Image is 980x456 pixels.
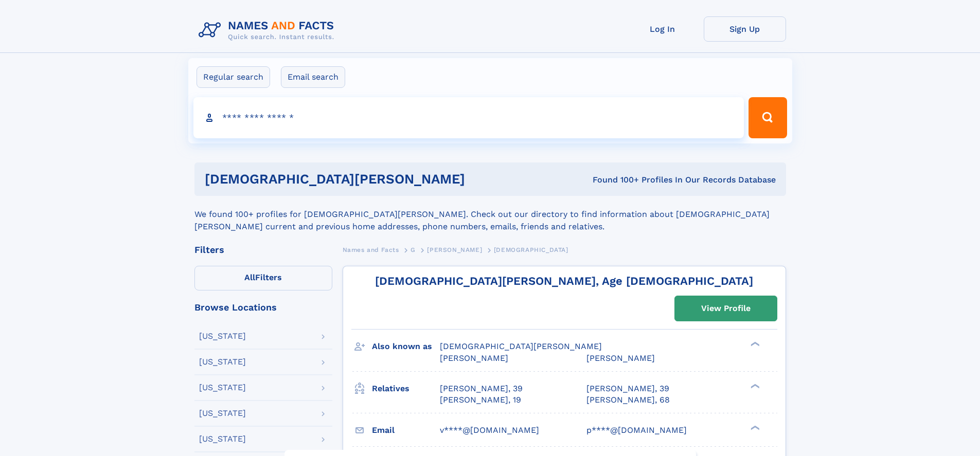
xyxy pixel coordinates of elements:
div: Browse Locations [194,303,332,312]
h3: Also known as [372,338,440,355]
a: Log In [621,16,704,42]
span: G [411,246,416,253]
h3: Relatives [372,380,440,397]
span: [PERSON_NAME] [440,353,508,363]
div: ❯ [748,382,760,389]
div: We found 100+ profiles for [DEMOGRAPHIC_DATA][PERSON_NAME]. Check out our directory to find infor... [194,196,786,233]
div: ❯ [748,341,760,348]
div: Filters [194,245,332,254]
h1: [DEMOGRAPHIC_DATA][PERSON_NAME] [205,173,529,186]
a: [PERSON_NAME] [427,243,482,256]
div: Found 100+ Profiles In Our Records Database [529,174,776,186]
span: [DEMOGRAPHIC_DATA] [494,246,568,253]
div: [US_STATE] [199,409,246,417]
h3: Email [372,422,440,439]
a: [PERSON_NAME], 39 [586,383,669,394]
a: G [411,243,416,256]
div: ❯ [748,424,760,431]
label: Filters [194,266,332,290]
label: Regular search [197,66,270,88]
a: [PERSON_NAME], 19 [440,394,521,406]
button: Search Button [749,97,787,138]
span: [PERSON_NAME] [427,246,482,253]
a: Sign Up [704,16,786,42]
a: [DEMOGRAPHIC_DATA][PERSON_NAME], Age [DEMOGRAPHIC_DATA] [375,275,753,287]
input: search input [193,97,744,138]
a: View Profile [675,296,777,321]
div: [US_STATE] [199,435,246,443]
a: [PERSON_NAME], 39 [440,383,523,394]
div: [US_STATE] [199,384,246,392]
label: Email search [281,66,345,88]
span: [DEMOGRAPHIC_DATA][PERSON_NAME] [440,341,602,351]
div: View Profile [701,297,751,320]
a: Names and Facts [343,243,399,256]
span: [PERSON_NAME] [586,353,655,363]
div: [US_STATE] [199,358,246,366]
img: Logo Names and Facts [194,16,343,44]
div: [US_STATE] [199,332,246,340]
span: All [244,272,255,282]
a: [PERSON_NAME], 68 [586,394,670,406]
